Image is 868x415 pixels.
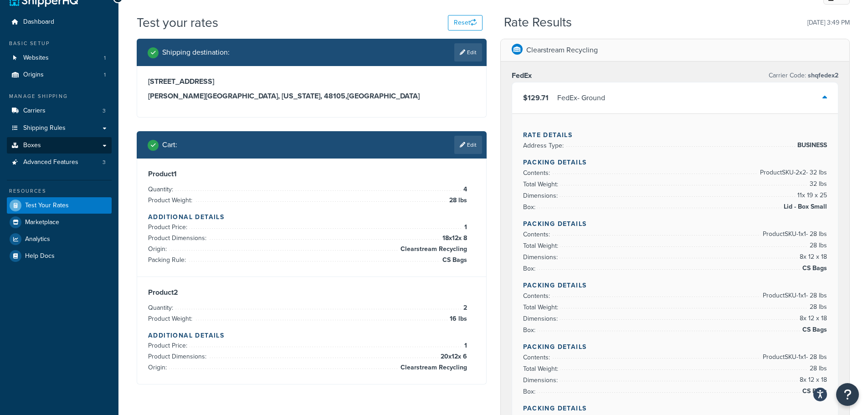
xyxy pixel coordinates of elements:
[25,219,59,226] span: Marketplace
[7,50,112,67] li: Websites
[523,342,827,352] h4: Packing Details
[557,92,605,104] div: FedEx - Ground
[523,375,560,385] span: Dimensions:
[523,241,560,251] span: Total Weight:
[806,71,838,80] span: shqfedex2
[7,214,112,231] a: Marketplace
[523,130,827,140] h4: Rate Details
[454,43,482,61] a: Edit
[7,137,112,154] li: Boxes
[23,159,78,166] span: Advanced Features
[797,251,827,262] span: 8 x 12 x 18
[504,15,572,30] h2: Rate Results
[836,383,859,406] button: Open Resource Center
[7,102,112,119] li: Carriers
[23,71,44,79] span: Origins
[148,288,475,297] h3: Product 2
[23,107,46,115] span: Carriers
[795,190,827,201] span: 11 x 19 x 25
[23,54,49,62] span: Websites
[781,201,827,212] span: Lid - Box Small
[797,313,827,324] span: 8 x 12 x 18
[462,340,467,351] span: 1
[25,202,69,210] span: Test Your Rates
[148,169,475,179] h3: Product 1
[523,264,538,273] span: Box:
[7,120,112,137] a: Shipping Rules
[523,387,538,396] span: Box:
[523,141,566,150] span: Address Type:
[7,187,112,195] div: Resources
[23,18,54,26] span: Dashboard
[807,302,827,313] span: 28 lbs
[523,158,827,167] h4: Packing Details
[523,202,538,212] span: Box:
[148,77,475,86] h3: [STREET_ADDRESS]
[148,233,209,243] span: Product Dimensions:
[797,374,827,385] span: 8 x 12 x 18
[7,102,112,119] a: Carriers3
[523,404,827,413] h4: Packing Details
[148,331,475,340] h4: Additional Details
[162,48,230,56] h2: Shipping destination :
[461,184,467,195] span: 4
[807,363,827,374] span: 28 lbs
[148,244,169,254] span: Origin:
[25,252,55,260] span: Help Docs
[104,71,106,79] span: 1
[7,248,112,264] a: Help Docs
[523,364,560,374] span: Total Weight:
[148,341,190,350] span: Product Price:
[7,67,112,83] a: Origins1
[103,107,106,115] span: 3
[148,92,475,101] h3: [PERSON_NAME][GEOGRAPHIC_DATA], [US_STATE], 48105 , [GEOGRAPHIC_DATA]
[148,352,209,361] span: Product Dimensions:
[148,255,188,265] span: Packing Rule:
[523,291,552,301] span: Contents:
[461,302,467,313] span: 2
[162,141,177,149] h2: Cart :
[462,222,467,233] span: 1
[760,229,827,240] span: Product SKU-1 x 1 - 28 lbs
[7,40,112,47] div: Basic Setup
[398,362,467,373] span: Clearstream Recycling
[523,230,552,239] span: Contents:
[769,69,838,82] p: Carrier Code:
[448,15,483,31] button: Reset
[7,14,112,31] a: Dashboard
[807,16,850,29] p: [DATE] 3:49 PM
[800,386,827,397] span: CS Bags
[512,71,532,80] h3: FedEx
[25,236,50,243] span: Analytics
[7,231,112,247] a: Analytics
[523,353,552,362] span: Contents:
[440,255,467,266] span: CS Bags
[760,352,827,363] span: Product SKU-1 x 1 - 28 lbs
[807,240,827,251] span: 28 lbs
[137,14,218,31] h1: Test your rates
[7,92,112,100] div: Manage Shipping
[148,184,175,194] span: Quantity:
[447,313,467,324] span: 16 lbs
[523,252,560,262] span: Dimensions:
[103,159,106,166] span: 3
[523,191,560,200] span: Dimensions:
[795,140,827,151] span: BUSINESS
[440,233,467,244] span: 18 x 12 x 8
[7,67,112,83] li: Origins
[454,136,482,154] a: Edit
[523,314,560,323] span: Dimensions:
[523,92,549,103] span: $129.71
[148,314,195,323] span: Product Weight:
[7,154,112,171] a: Advanced Features3
[523,281,827,290] h4: Packing Details
[7,154,112,171] li: Advanced Features
[523,325,538,335] span: Box:
[148,195,195,205] span: Product Weight:
[23,124,66,132] span: Shipping Rules
[148,212,475,222] h4: Additional Details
